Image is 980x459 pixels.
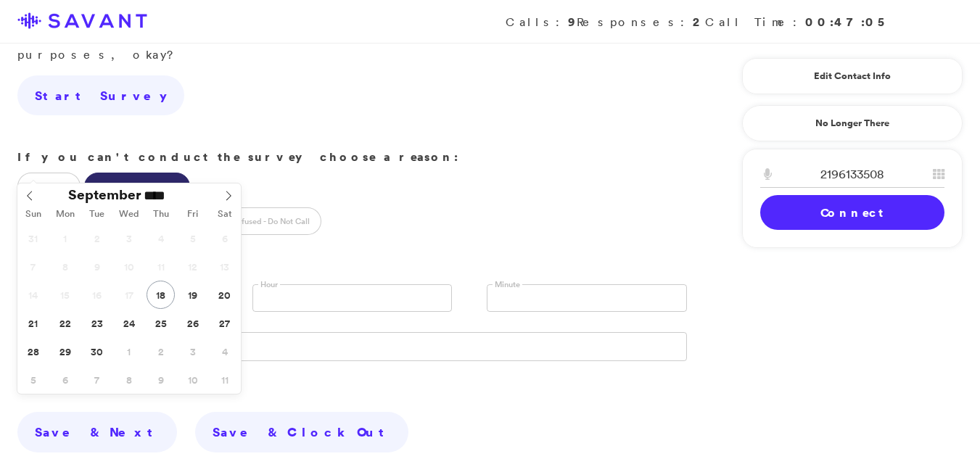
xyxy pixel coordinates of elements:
span: October 6, 2025 [51,365,79,394]
label: Minute [493,279,522,290]
span: Sat [209,210,241,219]
a: Save & Next [17,412,177,452]
a: Connect [760,195,944,230]
span: September 5, 2025 [178,224,207,252]
span: Thu [145,210,177,219]
span: September 26, 2025 [178,309,207,337]
span: September 4, 2025 [147,224,175,252]
span: October 3, 2025 [178,337,207,365]
strong: 2 [693,14,705,30]
strong: 00:47:05 [805,14,890,30]
span: October 8, 2025 [115,365,143,394]
span: October 7, 2025 [83,365,111,394]
span: September 8, 2025 [51,252,79,281]
span: September 12, 2025 [178,252,207,281]
span: Sun [17,210,49,219]
span: September 19, 2025 [178,281,207,309]
span: October 2, 2025 [147,337,175,365]
span: September 25, 2025 [147,309,175,337]
span: September [68,188,141,202]
span: September 2, 2025 [83,224,111,252]
label: Call Back - Bad Timing [84,173,190,200]
span: October 11, 2025 [210,365,239,394]
span: September 14, 2025 [19,281,47,309]
span: September 24, 2025 [115,309,143,337]
span: Wed [113,210,145,219]
strong: If you can't conduct the survey choose a reason: [17,149,458,165]
span: September 22, 2025 [51,309,79,337]
span: September 28, 2025 [19,337,47,365]
input: Year [141,188,194,203]
a: Edit Contact Info [760,65,944,88]
span: September 20, 2025 [210,281,239,309]
span: August 31, 2025 [19,224,47,252]
span: September 30, 2025 [83,337,111,365]
span: September 1, 2025 [51,224,79,252]
strong: 9 [568,14,577,30]
span: Fri [177,210,209,219]
span: September 6, 2025 [210,224,239,252]
label: Hour [258,279,280,290]
span: September 23, 2025 [83,309,111,337]
span: September 9, 2025 [83,252,111,281]
a: No Longer There [742,105,963,141]
span: Tue [81,210,113,219]
span: October 4, 2025 [210,337,239,365]
span: September 15, 2025 [51,281,79,309]
span: September 27, 2025 [210,309,239,337]
span: September 17, 2025 [115,281,143,309]
span: September 21, 2025 [19,309,47,337]
span: September 18, 2025 [147,281,175,309]
span: October 10, 2025 [178,365,207,394]
span: September 16, 2025 [83,281,111,309]
a: Save & Clock Out [195,412,408,452]
span: October 9, 2025 [147,365,175,394]
a: Start Survey [17,75,184,116]
span: October 5, 2025 [19,365,47,394]
span: September 3, 2025 [115,224,143,252]
span: October 1, 2025 [115,337,143,365]
span: September 7, 2025 [19,252,47,281]
span: September 10, 2025 [115,252,143,281]
span: Mon [49,210,81,219]
label: Refused - Do Not Call [221,207,321,235]
span: September 11, 2025 [147,252,175,281]
span: September 29, 2025 [51,337,79,365]
label: No Answer [17,173,81,200]
span: September 13, 2025 [210,252,239,281]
